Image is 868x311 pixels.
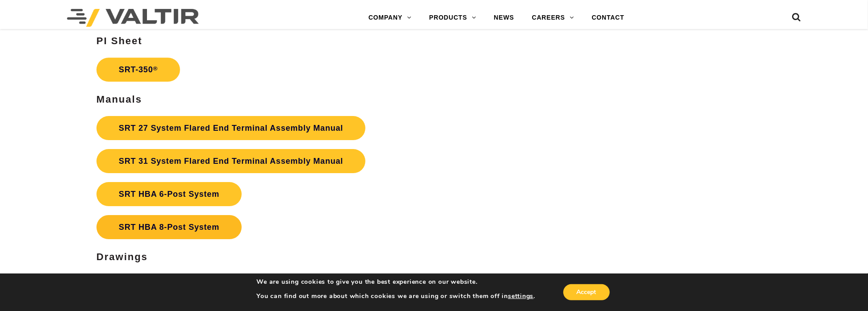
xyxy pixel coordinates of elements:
[96,215,242,239] a: SRT HBA 8-Post System
[96,58,180,82] a: SRT-350®
[256,292,535,300] p: You can find out more about which cookies we are using or switch them off in .
[67,9,199,27] img: Valtir
[96,149,365,173] a: SRT 31 System Flared End Terminal Assembly Manual
[485,9,523,27] a: NEWS
[153,65,158,72] sup: ®
[360,9,420,27] a: COMPANY
[96,35,143,46] strong: PI Sheet
[420,9,485,27] a: PRODUCTS
[563,284,610,300] button: Accept
[96,251,148,262] strong: Drawings
[583,9,633,27] a: CONTACT
[256,278,535,286] p: We are using cookies to give you the best experience on our website.
[96,116,365,140] a: SRT 27 System Flared End Terminal Assembly Manual
[96,94,142,105] strong: Manuals
[523,9,583,27] a: CAREERS
[508,292,533,300] button: settings
[119,190,219,199] strong: SRT HBA 6-Post System
[96,182,242,206] a: SRT HBA 6-Post System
